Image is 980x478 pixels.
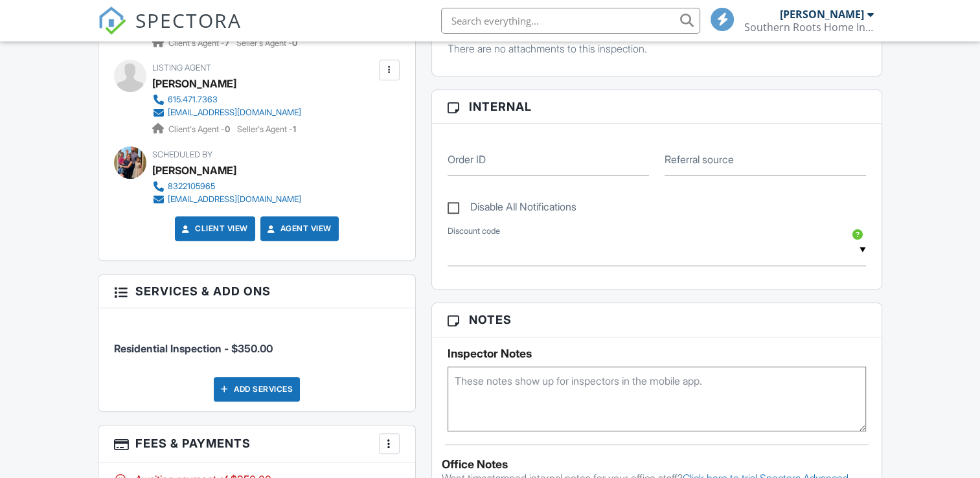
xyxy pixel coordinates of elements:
a: 8322105965 [152,180,301,193]
h3: Fees & Payments [98,426,415,462]
label: Order ID [448,152,486,166]
a: Agent View [265,222,332,235]
a: SPECTORA [98,17,242,45]
span: Seller's Agent - [236,38,297,48]
div: [EMAIL_ADDRESS][DOMAIN_NAME] [168,108,301,118]
input: Search everything... [441,8,700,34]
h5: Inspector Notes [448,347,866,360]
div: [EMAIL_ADDRESS][DOMAIN_NAME] [168,194,301,205]
div: Office Notes [442,458,872,471]
li: Service: Residential Inspection [114,318,399,366]
h3: Services & Add ons [98,275,415,308]
h3: Internal [432,90,882,124]
div: [PERSON_NAME] [780,8,864,21]
a: [PERSON_NAME] [152,74,236,93]
div: Southern Roots Home Inspections [744,21,874,34]
span: Scheduled By [152,150,212,159]
a: Client View [179,222,248,235]
span: Seller's Agent - [237,124,296,134]
div: [PERSON_NAME] [152,161,236,180]
div: 8322105965 [168,181,215,192]
img: The Best Home Inspection Software - Spectora [98,6,126,35]
span: Client's Agent - [168,124,232,134]
label: Disable All Notifications [448,201,576,217]
a: [EMAIL_ADDRESS][DOMAIN_NAME] [152,193,301,206]
div: Add Services [214,377,300,402]
strong: 1 [293,124,296,134]
div: 615.471.7363 [168,95,218,105]
a: [EMAIL_ADDRESS][DOMAIN_NAME] [152,106,301,119]
strong: 0 [292,38,297,48]
label: Referral source [665,152,734,166]
span: Listing Agent [152,63,211,73]
label: Discount code [448,225,500,237]
span: Residential Inspection - $350.00 [114,342,273,355]
span: SPECTORA [135,6,242,34]
h3: Notes [432,303,882,337]
p: There are no attachments to this inspection. [448,41,866,56]
a: 615.471.7363 [152,93,301,106]
strong: 0 [225,124,230,134]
